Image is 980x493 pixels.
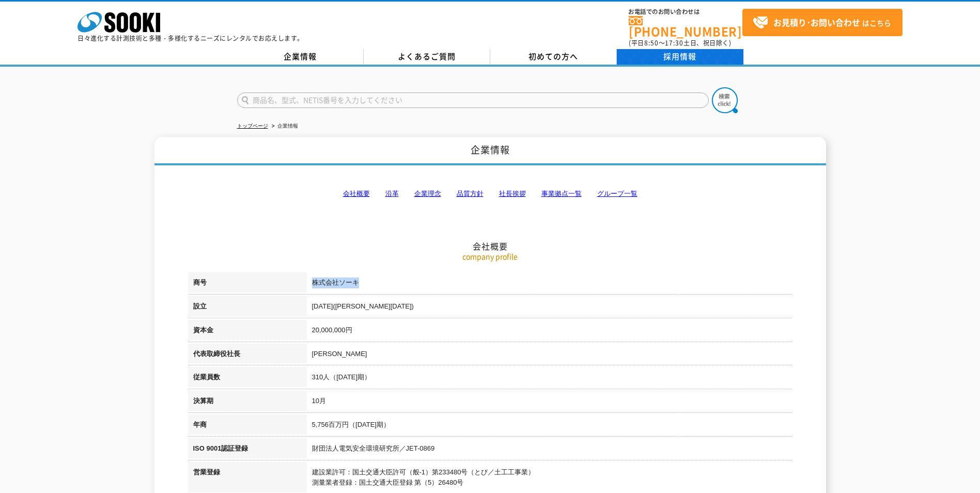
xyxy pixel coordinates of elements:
[307,320,792,344] td: 20,000,000円
[188,296,307,320] th: 設立
[237,49,364,65] a: 企業情報
[617,49,743,65] a: 採用情報
[188,367,307,391] th: 従業員数
[307,344,792,367] td: [PERSON_NAME]
[343,190,370,197] a: 会社概要
[629,9,742,15] span: お電話でのお問い合わせは
[644,38,659,48] span: 8:50
[188,320,307,344] th: 資本金
[188,137,792,252] h2: 会社概要
[629,16,742,37] a: [PHONE_NUMBER]
[307,438,792,462] td: 財団法人電気安全環境研究所／JET-0869
[188,344,307,367] th: 代表取締役社長
[188,414,307,438] th: 年商
[499,190,526,197] a: 社長挨拶
[385,190,399,197] a: 沿革
[597,190,637,197] a: グループ一覧
[188,272,307,296] th: 商号
[154,137,826,165] h1: 企業情報
[414,190,441,197] a: 企業理念
[773,16,860,28] strong: お見積り･お問い合わせ
[188,438,307,462] th: ISO 9001認証登録
[270,121,298,132] li: 企業情報
[237,93,709,108] input: 商品名、型式、NETIS番号を入力してください
[188,391,307,414] th: 決算期
[307,414,792,438] td: 5,756百万円（[DATE]期）
[753,15,891,30] span: はこちら
[490,49,617,65] a: 初めての方へ
[307,391,792,414] td: 10月
[237,123,268,129] a: トップページ
[457,190,484,197] a: 品質方針
[742,9,903,36] a: お見積り･お問い合わせはこちら
[665,38,683,48] span: 17:30
[307,367,792,391] td: 310人（[DATE]期）
[528,51,578,62] span: 初めての方へ
[188,251,792,262] p: company profile
[541,190,582,197] a: 事業拠点一覧
[629,38,731,48] span: (平日 ～ 土日、祝日除く)
[307,296,792,320] td: [DATE]([PERSON_NAME][DATE])
[307,272,792,296] td: 株式会社ソーキ
[364,49,490,65] a: よくあるご質問
[77,35,304,41] p: 日々進化する計測技術と多種・多様化するニーズにレンタルでお応えします。
[712,87,738,113] img: btn_search.png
